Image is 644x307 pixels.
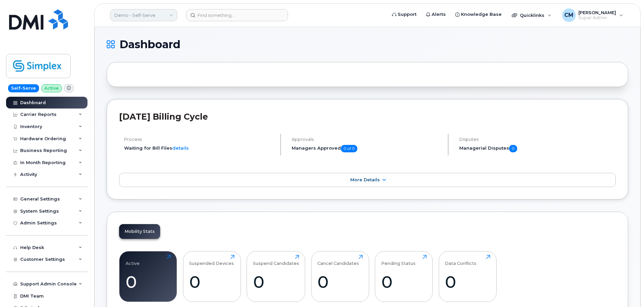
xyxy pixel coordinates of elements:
[509,145,517,152] span: 0
[292,145,442,152] h5: Managers Approved
[381,255,427,298] a: Pending Status0
[459,137,616,142] h4: Disputes
[126,255,140,266] div: Active
[381,272,427,292] div: 0
[350,177,380,182] span: More Details
[126,272,171,292] div: 0
[253,255,299,298] a: Suspend Candidates0
[317,255,359,266] div: Cancel Candidates
[317,255,363,298] a: Cancel Candidates0
[119,112,616,122] h2: [DATE] Billing Cycle
[119,39,180,50] span: Dashboard
[445,255,476,266] div: Data Conflicts
[341,145,357,152] span: 0 of 0
[381,255,416,266] div: Pending Status
[292,137,442,142] h4: Approvals
[189,272,235,292] div: 0
[253,272,299,292] div: 0
[189,255,234,266] div: Suspended Devices
[124,145,275,151] li: Waiting for Bill Files
[124,137,275,142] h4: Process
[189,255,235,298] a: Suspended Devices0
[445,255,490,298] a: Data Conflicts0
[253,255,299,266] div: Suspend Candidates
[172,145,189,151] a: details
[445,272,490,292] div: 0
[317,272,363,292] div: 0
[126,255,171,298] a: Active0
[459,145,616,152] h5: Managerial Disputes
